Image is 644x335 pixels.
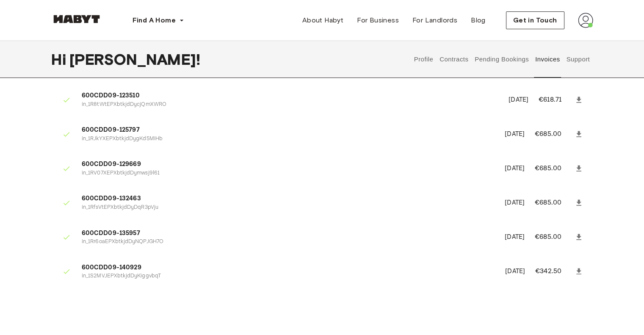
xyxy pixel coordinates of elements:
[296,12,350,29] a: About Habyt
[535,266,573,277] p: €342.50
[464,12,492,29] a: Blog
[350,12,406,29] a: For Business
[82,263,495,273] span: 600CDD09-140929
[82,125,495,135] span: 600CDD09-125797
[82,204,495,212] p: in_1RfsVtEPXbtkjdDyDqR3pVju
[506,11,564,29] button: Get in Touch
[535,232,573,242] p: €685.00
[69,50,200,68] span: [PERSON_NAME] !
[82,160,495,169] span: 600CDD09-129669
[51,15,102,23] img: Habyt
[578,13,593,28] img: avatar
[82,101,499,109] p: in_1R8tWtEPXbtkjdDycjQmXWRO
[509,95,528,105] p: [DATE]
[82,272,495,280] p: in_1S2MVJEPXbtkjdDyKiggvbqT
[412,15,457,25] span: For Landlords
[82,135,495,143] p: in_1RJkYXEPXbtkjdDygKd5MIHb
[413,41,434,78] button: Profile
[505,130,525,139] p: [DATE]
[471,15,486,25] span: Blog
[505,164,525,174] p: [DATE]
[534,41,561,78] button: Invoices
[411,41,593,78] div: user profile tabs
[505,267,525,277] p: [DATE]
[539,95,573,105] p: €618.71
[82,91,499,101] span: 600CDD09-123510
[126,12,191,29] button: Find A Home
[302,15,343,25] span: About Habyt
[406,12,464,29] a: For Landlords
[505,198,525,208] p: [DATE]
[357,15,399,25] span: For Business
[535,163,573,174] p: €685.00
[474,41,530,78] button: Pending Bookings
[82,238,495,246] p: in_1Rr6oaEPXbtkjdDyNQPJGH7O
[82,194,495,204] span: 600CDD09-132463
[505,233,525,242] p: [DATE]
[535,198,573,208] p: €685.00
[513,15,557,25] span: Get in Touch
[535,129,573,139] p: €685.00
[439,41,470,78] button: Contracts
[565,41,591,78] button: Support
[82,169,495,177] p: in_1RV07XEPXbtkjdDymwsj9l61
[51,50,69,68] span: Hi
[133,15,176,25] span: Find A Home
[82,229,495,238] span: 600CDD09-135957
